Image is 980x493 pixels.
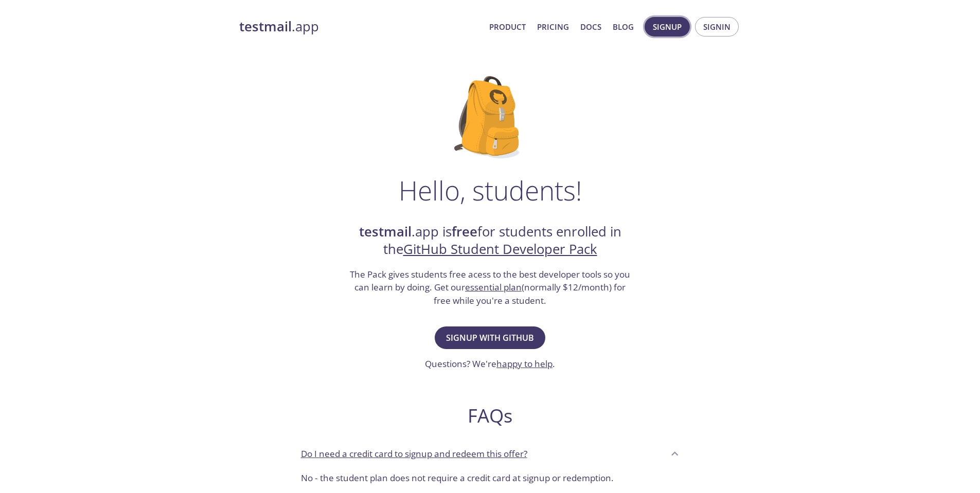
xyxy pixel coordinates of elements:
[349,268,632,307] h3: The Pack gives students free acess to the best developer tools so you can learn by doing. Get our...
[489,20,526,33] a: Product
[301,447,527,461] p: Do I need a credit card to signup and redeem this offer?
[695,17,739,36] button: Signin
[703,20,730,33] span: Signin
[645,17,690,36] button: Signup
[425,357,555,371] h3: Questions? We're .
[293,467,688,493] div: Do I need a credit card to signup and redeem this offer?
[465,281,522,293] a: essential plan
[580,20,601,33] a: Docs
[403,240,597,258] a: GitHub Student Developer Pack
[349,223,632,259] h2: .app is for students enrolled in the
[359,223,412,241] strong: testmail
[293,404,688,427] h2: FAQs
[399,175,582,206] h1: Hello, students!
[653,20,682,33] span: Signup
[293,440,688,467] div: Do I need a credit card to signup and redeem this offer?
[613,20,634,33] a: Blog
[301,471,680,485] p: No - the student plan does not require a credit card at signup or redemption.
[537,20,569,33] a: Pricing
[446,331,534,345] span: Signup with GitHub
[239,17,292,35] strong: testmail
[454,76,526,158] img: github-student-backpack.png
[496,358,553,370] a: happy to help
[435,326,545,349] button: Signup with GitHub
[452,223,477,241] strong: free
[239,18,481,35] a: testmail.app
